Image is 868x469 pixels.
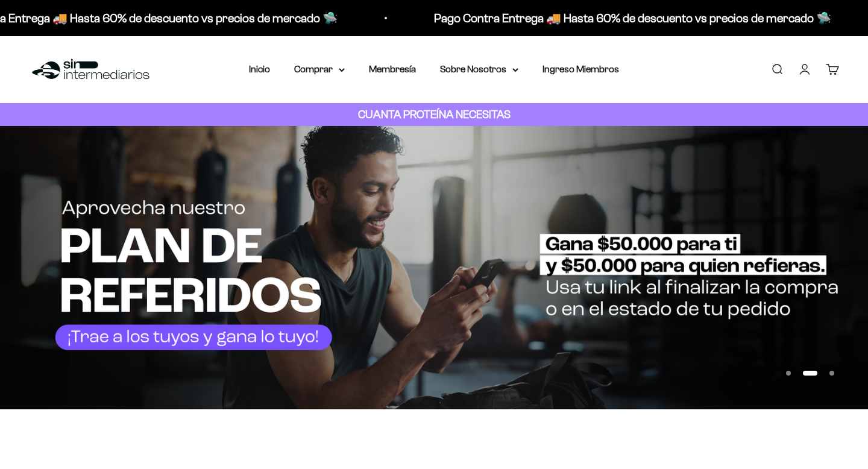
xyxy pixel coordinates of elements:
[358,108,511,121] strong: CUANTA PROTEÍNA NECESITAS
[542,64,619,74] a: Ingreso Miembros
[429,8,826,28] p: Pago Contra Entrega 🚚 Hasta 60% de descuento vs precios de mercado 🛸
[440,61,518,77] summary: Sobre Nosotros
[369,64,416,74] a: Membresía
[294,61,345,77] summary: Comprar
[249,64,270,74] a: Inicio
